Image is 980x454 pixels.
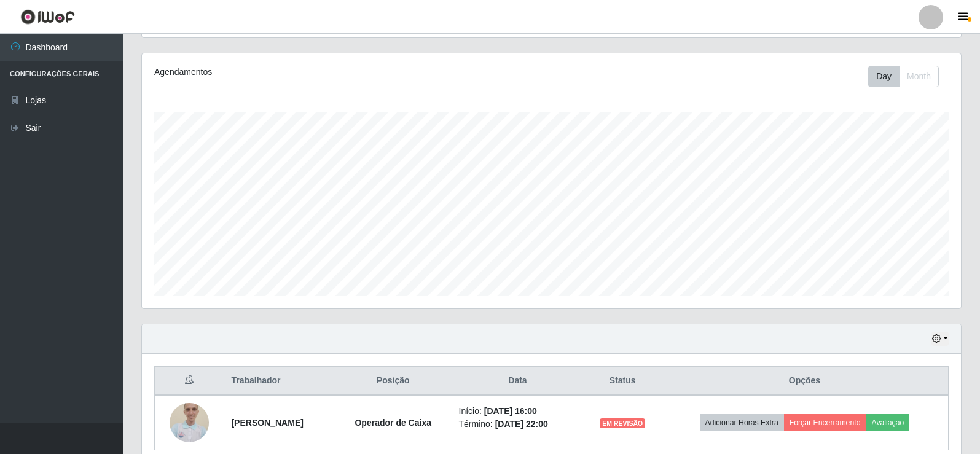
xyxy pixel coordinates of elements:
span: EM REVISÃO [600,418,645,428]
button: Day [868,66,900,87]
strong: Operador de Caixa [355,418,431,428]
img: CoreUI Logo [20,9,75,25]
th: Trabalhador [224,367,335,396]
button: Month [899,66,939,87]
time: [DATE] 16:00 [484,406,537,416]
th: Opções [661,367,949,396]
button: Avaliação [866,414,909,431]
button: Adicionar Horas Extra [700,414,784,431]
img: 1672088363054.jpeg [170,396,209,449]
div: Toolbar with button groups [868,66,949,87]
th: Posição [335,367,452,396]
th: Data [452,367,584,396]
th: Status [584,367,661,396]
li: Início: [459,405,577,418]
li: Término: [459,418,577,431]
div: First group [868,66,939,87]
button: Forçar Encerramento [784,414,866,431]
strong: [PERSON_NAME] [231,418,303,428]
div: Agendamentos [154,66,474,79]
time: [DATE] 22:00 [495,419,548,429]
